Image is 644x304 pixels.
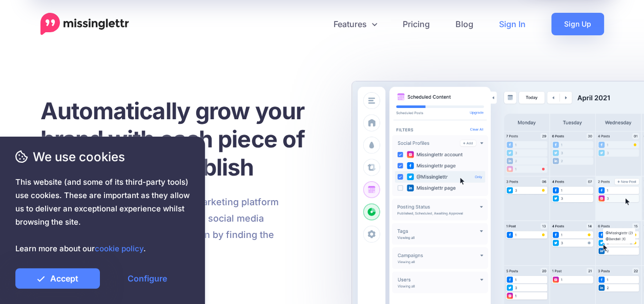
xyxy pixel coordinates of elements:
[15,268,100,289] a: Accept
[40,13,129,35] a: Home
[15,148,190,166] span: We use cookies
[105,268,190,289] a: Configure
[551,13,604,35] a: Sign Up
[486,13,538,35] a: Sign In
[40,97,330,181] h1: Automatically grow your brand with each piece of content you publish
[15,176,190,255] span: This website (and some of its third-party tools) use cookies. These are important as they allow u...
[321,13,390,35] a: Features
[443,13,486,35] a: Blog
[390,13,443,35] a: Pricing
[95,244,143,253] a: cookie policy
